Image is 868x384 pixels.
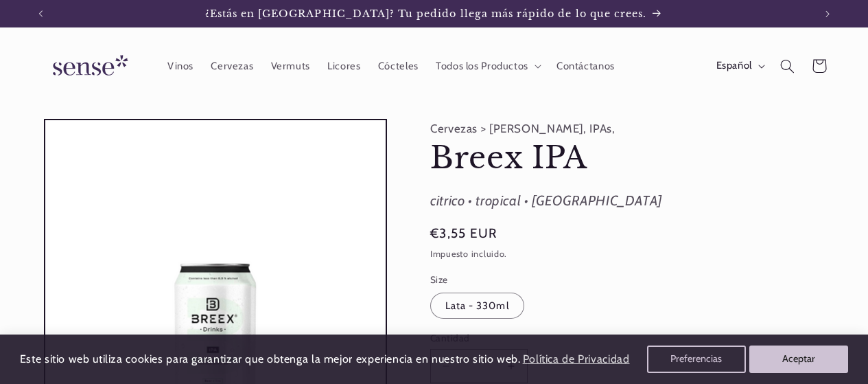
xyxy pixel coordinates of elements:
[647,346,746,373] button: Preferencias
[749,346,848,373] button: Aceptar
[378,60,419,73] span: Cócteles
[430,273,449,286] legend: Size
[31,41,145,91] a: Sense
[159,51,202,81] a: Vinos
[548,51,623,81] a: Contáctanos
[202,51,262,81] a: Cervezas
[771,50,803,82] summary: Búsqueda
[520,348,631,372] a: Política de Privacidad (opens in a new tab)
[430,247,832,262] div: Impuesto incluido.
[556,60,615,73] span: Contáctanos
[262,51,319,81] a: Vermuts
[20,352,521,365] span: Este sitio web utiliza cookies para garantizar que obtenga la mejor experiencia en nuestro sitio ...
[205,8,647,20] span: ¿Estás en [GEOGRAPHIC_DATA]? Tu pedido llega más rápido de lo que crees.
[327,60,360,73] span: Licores
[430,331,747,345] label: Cantidad
[430,139,832,178] h1: Breex IPA
[430,224,497,243] span: €3,55 EUR
[707,52,771,80] button: Español
[430,189,832,214] div: citrico • tropical • [GEOGRAPHIC_DATA]
[167,60,193,73] span: Vinos
[427,51,548,81] summary: Todos los Productos
[430,293,524,319] label: Lata - 330ml
[36,47,139,86] img: Sense
[271,60,310,73] span: Vermuts
[369,51,427,81] a: Cócteles
[211,60,253,73] span: Cervezas
[716,58,752,74] span: Español
[319,51,370,81] a: Licores
[436,60,528,73] span: Todos los Productos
